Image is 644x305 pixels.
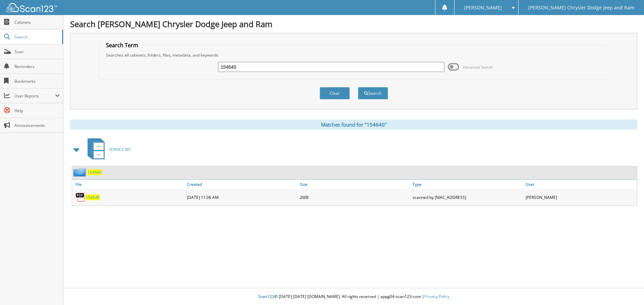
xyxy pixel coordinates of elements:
span: [PERSON_NAME] Chrysler Dodge Jeep and Ram [528,6,634,10]
div: [PERSON_NAME] [524,190,637,204]
a: Privacy Policy [424,294,449,299]
img: scan123-logo-white.svg [7,3,57,12]
span: Scan [14,49,60,55]
a: User [524,180,637,189]
div: scanned by [MAC_ADDRESS] [411,190,524,204]
span: Cabinets [14,19,60,25]
span: [PERSON_NAME] [464,6,502,10]
a: Created [185,180,298,189]
iframe: Chat Widget [610,273,644,305]
a: Size [298,180,411,189]
div: © [DATE]-[DATE] [DOMAIN_NAME]. All rights reserved | appg04-scan123-com | [63,289,644,305]
span: Scan123 [258,294,274,299]
button: Clear [320,87,350,99]
div: [DATE] 11:06 AM [185,190,298,204]
button: Search [358,87,388,99]
a: Type [411,180,524,189]
h1: Search [PERSON_NAME] Chrysler Dodge Jeep and Ram [70,18,637,29]
img: PDF.png [75,192,86,202]
div: 2MB [298,190,411,204]
span: SERVICE RO [109,147,130,152]
span: Reminders [14,64,60,69]
img: folder2.png [73,168,88,176]
div: Searches all cabinets, folders, files, metadata, and keywords [103,52,605,58]
span: Advanced Search [463,65,493,70]
a: 154640 [86,195,100,200]
div: Matches found for "154640" [70,120,637,130]
span: User Reports [14,93,55,99]
span: Help [14,108,60,113]
a: 154640 [88,169,102,175]
legend: Search Term [103,42,142,49]
a: SERVICE RO [84,136,130,163]
span: Search [14,34,59,40]
a: File [72,180,185,189]
span: Announcements [14,123,60,128]
span: Bookmarks [14,78,60,84]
